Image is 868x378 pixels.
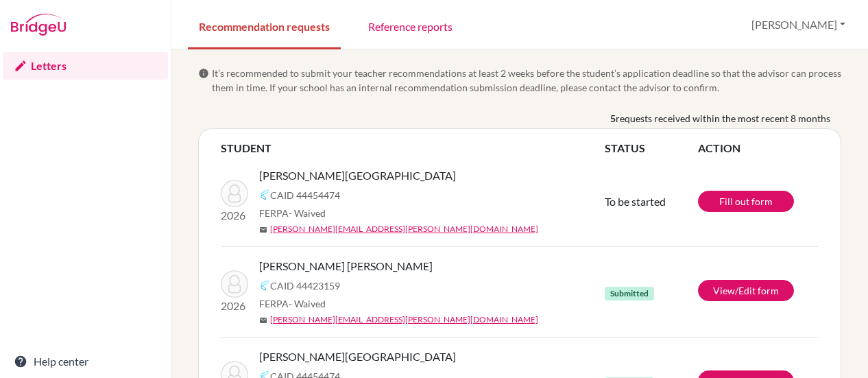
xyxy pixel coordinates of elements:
[270,223,538,235] a: [PERSON_NAME][EMAIL_ADDRESS][PERSON_NAME][DOMAIN_NAME]
[259,316,267,324] span: mail
[221,207,248,224] p: 2026
[270,188,340,202] span: CAID 44454474
[188,2,341,49] a: Recommendation requests
[259,189,270,200] img: Common App logo
[605,140,698,156] th: STATUS
[221,140,605,156] th: STUDENT
[745,12,852,38] button: [PERSON_NAME]
[259,296,326,311] span: FERPA
[259,258,433,274] span: [PERSON_NAME] [PERSON_NAME]
[212,66,841,95] span: It’s recommended to submit your teacher recommendations at least 2 weeks before the student’s app...
[259,167,456,184] span: [PERSON_NAME][GEOGRAPHIC_DATA]
[3,348,168,375] a: Help center
[698,140,819,156] th: ACTION
[289,298,326,309] span: - Waived
[270,314,538,326] a: [PERSON_NAME][EMAIL_ADDRESS][PERSON_NAME][DOMAIN_NAME]
[610,111,616,126] b: 5
[270,279,340,293] span: CAID 44423159
[698,280,794,301] a: View/Edit form
[289,207,326,219] span: - Waived
[357,2,463,49] a: Reference reports
[605,195,666,208] span: To be started
[221,270,248,298] img: VALCARCEL NAVARRETE, MANUELA
[259,280,270,291] img: Common App logo
[605,287,654,300] span: Submitted
[3,52,168,80] a: Letters
[11,14,66,36] img: Bridge-U
[698,191,794,212] a: Fill out form
[221,298,248,314] p: 2026
[221,180,248,207] img: Caicedo, Santiago
[259,206,326,220] span: FERPA
[259,226,267,234] span: mail
[198,68,209,79] span: info
[259,349,456,365] span: [PERSON_NAME][GEOGRAPHIC_DATA]
[616,111,830,126] span: requests received within the most recent 8 months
